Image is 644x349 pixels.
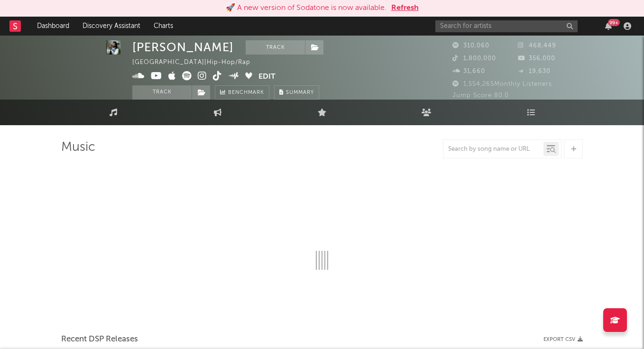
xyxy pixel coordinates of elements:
span: 1,554,265 Monthly Listeners [452,81,552,87]
span: Jump Score: 80.0 [452,92,509,99]
div: [GEOGRAPHIC_DATA] | Hip-Hop/Rap [132,57,261,68]
span: Benchmark [228,87,264,99]
span: 356,000 [518,55,555,62]
span: 1,800,000 [452,55,496,62]
button: 99+ [605,22,612,30]
span: 310,060 [452,43,489,49]
a: Discovery Assistant [76,17,147,36]
a: Dashboard [30,17,76,36]
button: Refresh [391,2,419,14]
div: 99 + [608,19,620,26]
a: Charts [147,17,180,36]
span: 468,449 [518,43,556,49]
button: Summary [274,85,319,100]
input: Search for artists [435,20,578,32]
span: Summary [286,90,314,95]
button: Edit [258,71,276,83]
button: Track [246,40,305,55]
a: Benchmark [215,85,269,100]
div: [PERSON_NAME] [132,40,234,55]
span: Recent DSP Releases [61,334,138,345]
div: 🚀 A new version of Sodatone is now available. [226,2,386,14]
span: 31,660 [452,68,485,74]
span: 19,630 [518,68,551,74]
input: Search by song name or URL [443,146,543,153]
button: Track [132,85,192,100]
button: Export CSV [543,337,583,342]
